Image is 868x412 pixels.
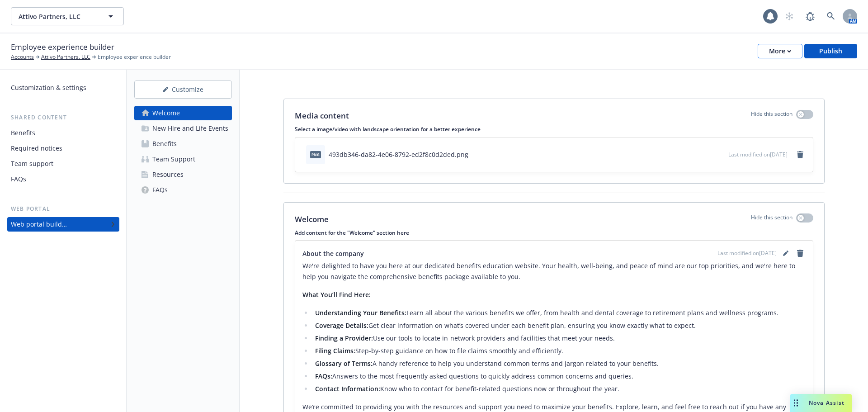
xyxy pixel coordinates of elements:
a: Start snowing [780,7,798,25]
strong: Contact Information: [315,384,380,393]
li: A handy reference to help you understand common terms and jargon related to your benefits. [312,358,806,369]
p: Add content for the "Welcome" section here [295,229,813,237]
div: Welcome [152,106,180,120]
a: Web portal builder [7,217,119,232]
strong: Coverage Details: [315,321,368,330]
div: Customization & settings [11,81,86,95]
a: Required notices [7,141,119,156]
a: Welcome [134,106,232,120]
strong: Finding a Provider: [315,334,373,342]
div: Resources [152,167,184,182]
span: Nova Assist [809,399,844,407]
p: Select a image/video with landscape orientation for a better experience [295,125,813,133]
a: Benefits [7,126,119,140]
div: Publish [819,44,842,58]
a: Report a Bug [801,7,819,25]
div: Drag to move [790,394,802,412]
span: Attivo Partners, LLC [19,12,97,21]
div: FAQs [11,172,26,186]
a: Team Support [134,152,232,166]
div: Team support [11,156,53,171]
div: FAQs [152,183,168,197]
li: Answers to the most frequently asked questions to quickly address common concerns and queries. [312,371,806,382]
a: Benefits [134,137,232,151]
a: Accounts [11,53,34,61]
strong: FAQs: [315,372,332,380]
div: Customize [149,81,217,98]
a: FAQs [7,172,119,186]
div: Required notices [11,141,62,156]
a: Resources [134,167,232,182]
span: About the company [302,249,364,258]
button: download file [702,150,709,159]
div: Benefits [11,126,35,140]
span: Employee experience builder [11,41,114,53]
a: Attivo Partners, LLC [41,53,90,61]
div: Web portal [7,204,119,213]
p: Media content [295,110,349,122]
div: Shared content [7,113,119,122]
span: Last modified on [DATE] [728,151,788,158]
p: We're delighted to have you here at our dedicated benefits education website. Your health, well-b... [302,260,806,282]
div: 493db346-da82-4e06-8792-ed2f8c0d2ded.png [329,150,468,159]
a: FAQs [134,183,232,197]
a: Customization & settings [7,81,119,95]
li: Learn all about the various benefits we offer, from health and dental coverage to retirement plan... [312,308,806,318]
strong: What You’ll Find Here: [302,290,371,299]
a: remove [795,248,806,259]
div: Benefits [152,137,177,151]
a: Search [822,7,840,25]
p: Welcome [295,213,329,225]
li: Get clear information on what’s covered under each benefit plan, ensuring you know exactly what t... [312,320,806,331]
button: Publish [804,44,857,58]
span: png [310,151,321,158]
div: Web portal builder [11,217,67,232]
div: Team Support [152,152,195,166]
p: Hide this section [751,213,793,225]
strong: Understanding Your Benefits: [315,308,406,317]
li: Step-by-step guidance on how to file claims smoothly and efficiently. [312,346,806,356]
div: More [769,44,791,58]
button: Attivo Partners, LLC [11,7,124,25]
button: Customize [134,81,232,99]
p: Hide this section [751,110,793,122]
span: Last modified on [DATE] [717,249,777,257]
a: editPencil [780,248,791,259]
li: Use our tools to locate in-network providers and facilities that meet your needs. [312,333,806,344]
a: New Hire and Life Events [134,121,232,136]
div: New Hire and Life Events [152,121,228,136]
li: Know who to contact for benefit-related questions now or throughout the year. [312,384,806,394]
strong: Filing Claims: [315,346,355,355]
a: remove [795,149,806,160]
strong: Glossary of Terms: [315,359,373,368]
span: Employee experience builder [98,53,171,61]
button: Nova Assist [790,394,852,412]
a: Team support [7,156,119,171]
button: More [758,44,802,58]
button: preview file [717,150,725,159]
